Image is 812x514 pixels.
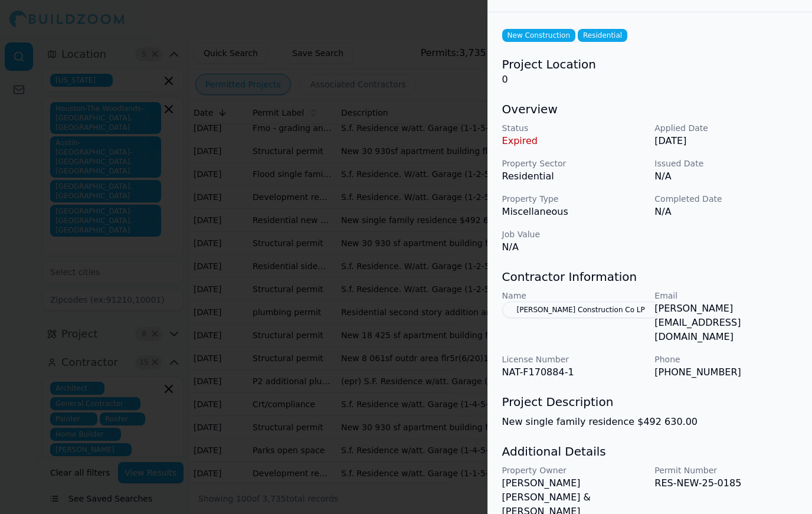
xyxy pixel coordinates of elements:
p: Status [502,122,646,134]
h3: Contractor Information [502,269,798,285]
p: [PHONE_NUMBER] [654,365,798,379]
span: Residential [578,29,627,42]
h3: Project Location [502,56,798,73]
p: [DATE] [654,134,798,148]
div: 0 [502,56,798,87]
p: Job Value [502,228,646,240]
h3: Project Description [502,394,798,410]
p: Residential [502,169,646,184]
h3: Additional Details [502,443,798,460]
h3: Overview [502,101,798,117]
p: N/A [654,169,798,184]
p: Issued Date [654,158,798,169]
p: Property Type [502,193,646,205]
p: Miscellaneous [502,205,646,219]
p: Completed Date [654,193,798,205]
p: Property Sector [502,158,646,169]
p: Email [654,290,798,302]
p: RES-NEW-25-0185 [654,476,798,490]
p: Expired [502,134,646,148]
p: New single family residence $492 630.00 [502,415,798,429]
p: License Number [502,353,646,365]
button: [PERSON_NAME] Construction Co LP [502,302,660,318]
p: Property Owner [502,464,646,476]
p: Applied Date [654,122,798,134]
p: Permit Number [654,464,798,476]
p: Phone [654,353,798,365]
p: [PERSON_NAME][EMAIL_ADDRESS][DOMAIN_NAME] [654,302,798,344]
span: New Construction [502,29,575,42]
p: N/A [502,240,646,254]
p: N/A [654,205,798,219]
p: Name [502,290,646,302]
p: NAT-F170884-1 [502,365,646,379]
